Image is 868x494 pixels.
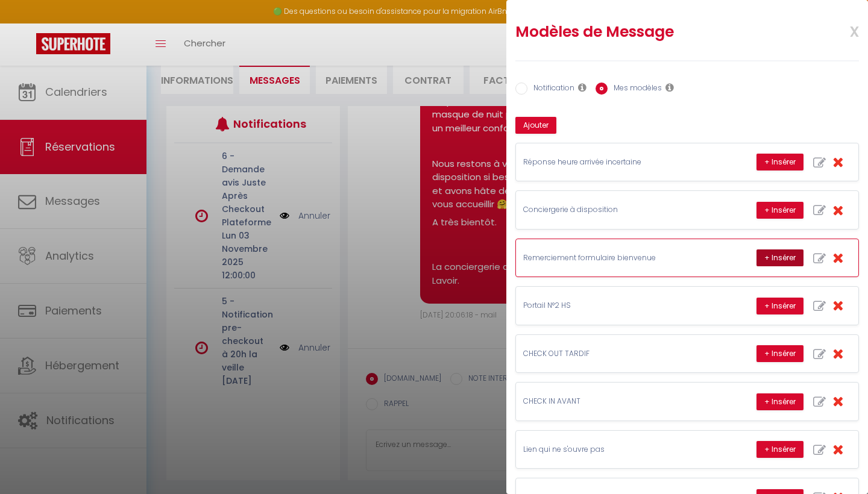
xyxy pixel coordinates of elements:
button: + Insérer [756,345,804,362]
button: Ajouter [515,117,556,134]
p: Conciergerie à disposition [523,204,704,216]
label: Mes modèles [608,83,662,96]
p: Portail N°2 HS [523,300,704,311]
p: CHECK IN AVANT [523,396,704,407]
button: + Insérer [756,249,804,266]
h2: Modèles de Message [515,22,796,42]
p: Réponse heure arrivée incertaine [523,157,704,168]
button: + Insérer [756,441,804,458]
p: CHECK OUT TARDIF [523,348,704,360]
p: Remerciement formulaire bienvenue [523,252,704,264]
button: + Insérer [756,298,804,314]
i: Les modèles généraux sont visibles par vous et votre équipe [665,83,674,92]
label: Notification [527,83,574,96]
span: x [821,16,859,45]
button: + Insérer [756,154,804,170]
button: + Insérer [756,202,804,219]
button: + Insérer [756,393,804,410]
i: Les notifications sont visibles par toi et ton équipe [578,83,587,92]
p: Lien qui ne s'ouvre pas [523,444,704,455]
